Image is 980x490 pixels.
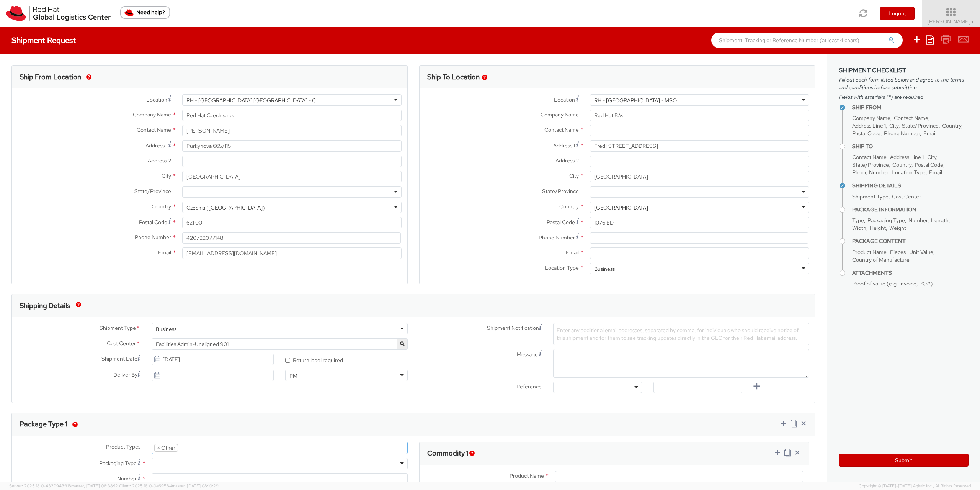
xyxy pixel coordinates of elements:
[541,111,579,118] span: Company Name
[852,169,888,176] span: Phone Number
[867,217,905,224] span: Packaging Type
[137,126,171,133] span: Contact Name
[139,219,167,226] span: Postal Code
[852,280,933,287] span: Proof of value (e.g. Invoice, PO#)
[555,157,579,164] span: Address 2
[884,130,920,137] span: Phone Number
[839,76,969,91] span: Fill out each form listed below and agree to the terms and conditions before submitting
[145,142,167,149] span: Address 1
[923,130,936,137] span: Email
[547,219,575,226] span: Postal Code
[852,122,886,129] span: Address Line 1
[427,449,469,457] h3: Commodity 1
[134,188,171,195] span: State/Province
[559,203,579,210] span: Country
[892,161,911,168] span: Country
[870,225,886,231] span: Height
[852,193,889,200] span: Shipment Type
[889,122,898,129] span: City
[880,7,915,20] button: Logout
[9,483,118,488] span: Server: 2025.18.0-4329943ff18
[539,234,575,241] span: Phone Number
[852,249,887,256] span: Product Name
[100,324,136,333] span: Shipment Type
[152,338,408,350] span: Facilities Admin-Unaligned 901
[931,217,949,224] span: Length
[186,97,316,104] div: RH - [GEOGRAPHIC_DATA] [GEOGRAPHIC_DATA] - C
[152,203,171,210] span: Country
[544,126,579,133] span: Contact Name
[154,444,178,452] li: Other
[927,154,936,161] span: City
[487,324,539,332] span: Shipment Notification
[852,217,864,224] span: Type
[711,33,903,48] input: Shipment, Tracking or Reference Number (at least 4 chars)
[510,472,544,479] span: Product Name
[839,93,969,101] span: Fields with asterisks (*) are required
[99,460,137,467] span: Packaging Type
[156,341,403,347] span: Facilities Admin-Unaligned 901
[852,207,969,213] h4: Package Information
[852,130,880,137] span: Postal Code
[970,19,975,25] span: ▼
[119,483,219,488] span: Client: 2025.18.0-0e69584
[553,142,575,149] span: Address 1
[852,144,969,149] h4: Ship To
[839,454,969,467] button: Submit
[892,169,926,176] span: Location Type
[890,249,906,256] span: Pieces
[162,172,171,179] span: City
[158,249,171,256] span: Email
[427,73,480,81] h3: Ship To Location
[859,483,971,489] span: Copyright © [DATE]-[DATE] Agistix Inc., All Rights Reserved
[106,443,140,450] span: Product Types
[156,325,176,333] div: Business
[594,97,677,104] div: RH - [GEOGRAPHIC_DATA] - MSO
[289,372,297,380] div: PM
[892,193,921,200] span: Cost Center
[133,111,171,118] span: Company Name
[101,355,137,363] span: Shipment Date
[20,420,67,428] h3: Package Type 1
[117,475,137,482] span: Number
[852,183,969,188] h4: Shipping Details
[902,122,939,129] span: State/Province
[894,115,928,121] span: Contact Name
[852,270,969,276] h4: Attachments
[157,444,160,451] span: ×
[594,204,648,211] div: [GEOGRAPHIC_DATA]
[909,249,933,256] span: Unit Value
[146,96,167,103] span: Location
[890,154,924,161] span: Address Line 1
[915,161,943,168] span: Postal Code
[852,115,890,121] span: Company Name
[517,351,538,358] span: Message
[113,371,137,379] span: Deliver By
[20,73,81,81] h3: Ship From Location
[852,256,910,263] span: Country of Manufacture
[852,161,889,168] span: State/Province
[889,225,906,231] span: Weight
[569,172,579,179] span: City
[172,483,219,488] span: master, [DATE] 08:10:29
[557,327,799,341] span: Enter any additional email addresses, separated by comma, for individuals who should receive noti...
[285,355,344,364] label: Return label required
[71,483,118,488] span: master, [DATE] 08:38:12
[852,225,866,231] span: Width
[542,188,579,195] span: State/Province
[554,96,575,103] span: Location
[545,264,579,271] span: Location Type
[186,204,265,211] div: Czechia ([GEOGRAPHIC_DATA])
[11,36,76,44] h4: Shipment Request
[516,383,542,390] span: Reference
[852,154,887,161] span: Contact Name
[6,6,111,21] img: rh-logistics-00dfa346123c4ec078e1.svg
[852,105,969,110] h4: Ship From
[852,238,969,244] h4: Package Content
[135,234,171,241] span: Phone Number
[839,67,969,74] h3: Shipment Checklist
[148,157,171,164] span: Address 2
[107,339,136,348] span: Cost Center
[927,18,975,25] span: [PERSON_NAME]
[285,358,290,363] input: Return label required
